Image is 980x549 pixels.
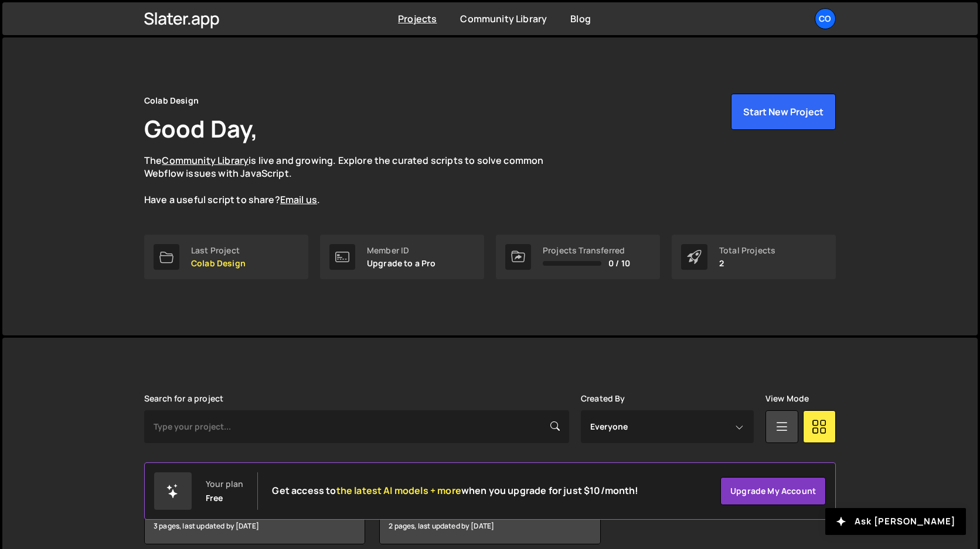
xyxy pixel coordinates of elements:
[144,394,223,403] label: Search for a project
[608,259,630,268] span: 0 / 10
[144,112,258,145] h1: Good Day,
[380,509,600,544] div: 2 pages, last updated by [DATE]
[460,12,547,25] a: Community Library
[144,154,566,207] p: The is live and growing. Explore the curated scripts to solve common Webflow issues with JavaScri...
[144,235,308,279] a: Last Project Colab Design
[145,509,365,544] div: 3 pages, last updated by [DATE]
[581,394,625,403] label: Created By
[272,485,638,496] h2: Get access to when you upgrade for just $10/month!
[398,12,437,25] a: Projects
[719,259,775,268] p: 2
[720,477,826,505] a: Upgrade my account
[570,12,591,25] a: Blog
[144,410,569,443] input: Type your project...
[280,193,317,206] a: Email us
[367,246,436,255] div: Member ID
[543,246,630,255] div: Projects Transferred
[731,94,836,130] button: Start New Project
[206,493,223,503] div: Free
[825,508,966,535] button: Ask [PERSON_NAME]
[765,394,809,403] label: View Mode
[191,259,246,268] p: Colab Design
[191,246,246,255] div: Last Project
[719,246,775,255] div: Total Projects
[162,154,249,167] a: Community Library
[144,94,199,108] div: Colab Design
[815,8,836,29] a: Co
[206,479,243,489] div: Your plan
[336,484,461,497] span: the latest AI models + more
[367,259,436,268] p: Upgrade to a Pro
